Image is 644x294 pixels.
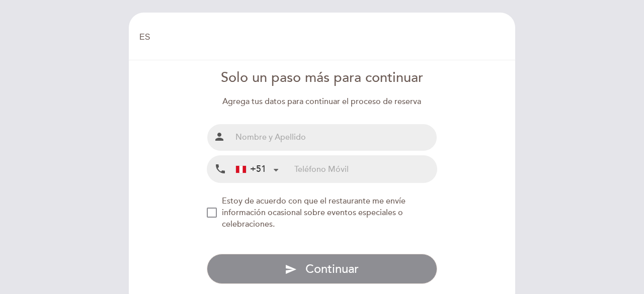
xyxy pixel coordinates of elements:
div: Peru (Perú): +51 [232,156,282,182]
div: Solo un paso más para continuar [207,68,438,88]
button: send Continuar [207,254,438,284]
i: local_phone [214,163,226,175]
span: Estoy de acuerdo con que el restaurante me envíe información ocasional sobre eventos especiales o... [222,196,406,229]
input: Nombre y Apellido [231,124,437,151]
span: Continuar [305,262,359,276]
input: Teléfono Móvil [294,156,437,182]
div: +51 [236,163,266,176]
i: person [213,131,225,143]
div: Agrega tus datos para continuar el proceso de reserva [207,96,438,108]
md-checkbox: NEW_MODAL_AGREE_RESTAURANT_SEND_OCCASIONAL_INFO [207,195,438,230]
i: send [285,263,297,275]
